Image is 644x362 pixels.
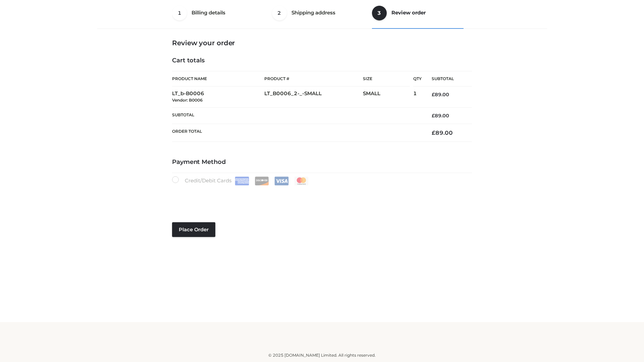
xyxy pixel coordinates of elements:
th: Product Name [172,71,264,86]
h4: Payment Method [172,159,472,166]
button: Place order [172,222,215,237]
span: £ [432,113,435,119]
th: Qty [413,71,422,86]
th: Product # [264,71,363,86]
bdi: 89.00 [432,92,449,98]
bdi: 89.00 [432,129,453,136]
th: Order Total [172,124,422,142]
iframe: Secure payment input frame [171,184,471,208]
th: Subtotal [422,71,472,86]
td: SMALL [363,86,413,108]
bdi: 89.00 [432,113,449,119]
label: Credit/Debit Cards [172,176,309,185]
small: Vendor: B0006 [172,98,203,103]
span: £ [432,92,435,98]
img: Discover [255,177,269,185]
img: Visa [274,177,289,185]
img: Amex [235,177,249,185]
span: £ [432,129,435,136]
div: © 2025 [DOMAIN_NAME] Limited. All rights reserved. [100,352,544,359]
h4: Cart totals [172,57,472,64]
td: LT_b-B0006 [172,86,264,108]
th: Size [363,71,410,86]
img: Mastercard [294,177,309,185]
td: 1 [413,86,422,108]
th: Subtotal [172,107,422,124]
td: LT_B0006_2-_-SMALL [264,86,363,108]
h3: Review your order [172,39,472,47]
